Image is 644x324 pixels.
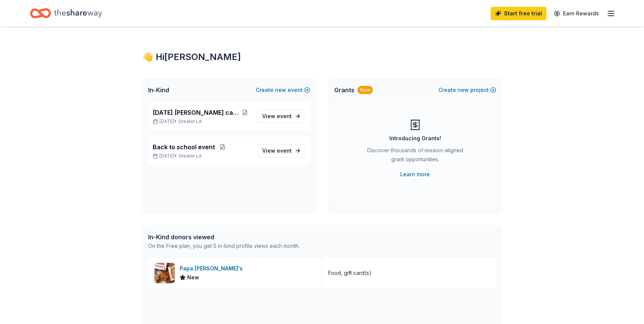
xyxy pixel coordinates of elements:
div: Papa [PERSON_NAME]'s [180,264,246,273]
p: [DATE] • [153,118,251,124]
div: Introducing Grants! [389,134,441,143]
span: event [277,113,292,119]
span: [DATE] [PERSON_NAME] care event [153,108,239,117]
span: Grants [334,85,354,94]
a: Start free trial [491,7,546,20]
a: Learn more [400,170,430,179]
a: Home [30,4,102,22]
div: Food, gift card(s) [328,268,371,277]
span: Back to school event [153,142,215,151]
span: View [262,112,292,121]
img: Image for Papa John's [155,263,175,283]
span: In-Kind [148,85,169,94]
button: Createnewevent [256,85,310,94]
span: New [187,273,199,282]
p: [DATE] • [153,153,251,159]
div: On the Free plan, you get 5 in-kind profile views each month. [148,241,300,250]
span: Greater LA [179,153,202,159]
a: View event [257,144,306,157]
span: Greater LA [179,118,202,124]
a: Earn Rewards [549,7,603,20]
span: new [275,85,286,94]
div: 👋 Hi [PERSON_NAME] [142,51,502,63]
div: In-Kind donors viewed [148,232,300,241]
span: new [458,85,469,94]
a: View event [257,109,306,123]
button: Createnewproject [438,85,496,94]
span: event [277,147,292,154]
div: Discover thousands of mission-aligned grant opportunities. [364,146,466,167]
span: View [262,146,292,155]
div: New [357,86,373,94]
